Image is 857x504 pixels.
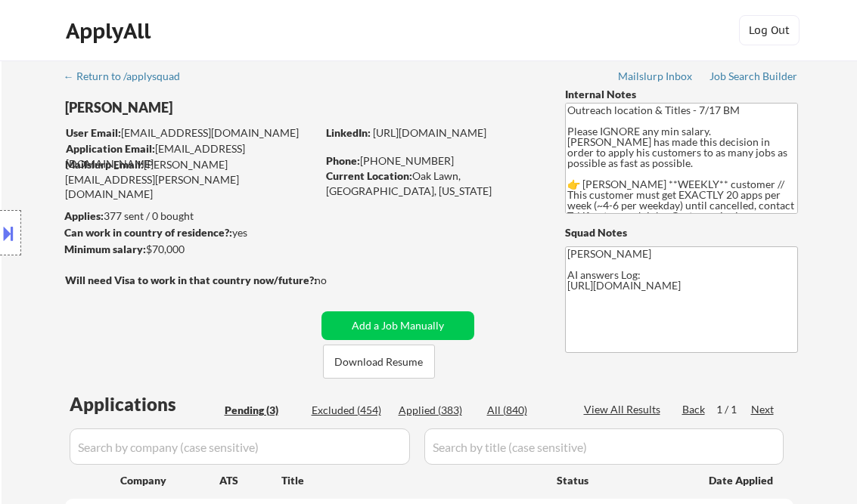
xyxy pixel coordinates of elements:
a: [URL][DOMAIN_NAME] [373,126,486,139]
input: Search by title (case sensitive) [424,428,784,465]
div: Date Applied [709,473,775,488]
div: ApplyAll [66,18,155,44]
div: Internal Notes [565,87,798,102]
button: Download Resume [323,345,435,379]
strong: LinkedIn: [326,126,371,139]
div: Pending (3) [225,403,300,418]
div: Applications [70,395,219,413]
input: Search by company (case sensitive) [70,428,410,465]
div: Title [281,473,542,488]
a: Mailslurp Inbox [618,70,694,85]
a: Job Search Builder [710,70,798,85]
div: Job Search Builder [710,71,798,82]
button: Add a Job Manually [321,311,474,340]
div: Mailslurp Inbox [618,71,694,82]
div: Applied (383) [399,403,474,418]
div: Excluded (454) [312,403,387,418]
div: Company [120,473,219,488]
div: ← Return to /applysquad [64,71,194,82]
div: ATS [219,473,281,488]
strong: Phone: [326,154,360,167]
div: no [315,273,358,288]
div: View All Results [584,402,665,417]
div: 1 / 1 [716,402,751,417]
div: Squad Notes [565,225,798,240]
div: Next [751,402,775,417]
div: Status [557,466,687,493]
button: Log Out [739,15,800,45]
a: ← Return to /applysquad [64,70,194,85]
div: Oak Lawn, [GEOGRAPHIC_DATA], [US_STATE] [326,169,540,198]
div: [PHONE_NUMBER] [326,153,540,169]
div: Back [682,402,706,417]
div: All (840) [487,403,563,418]
strong: Current Location: [326,169,412,182]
